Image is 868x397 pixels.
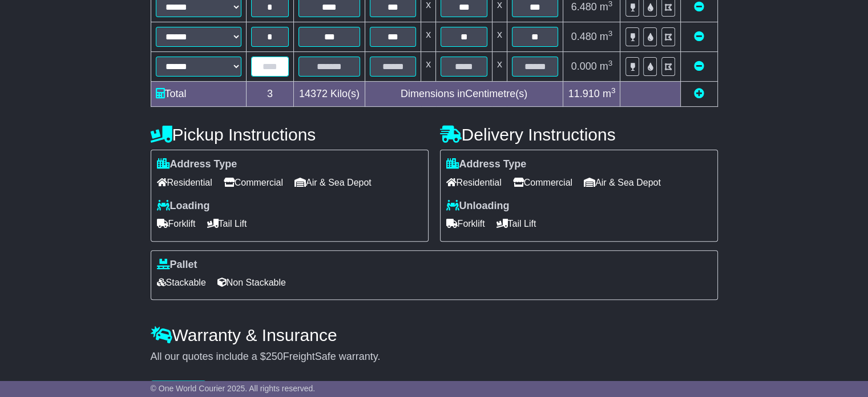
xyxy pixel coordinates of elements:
span: 11.910 [568,88,600,99]
sup: 3 [608,59,613,67]
a: Remove this item [694,61,704,72]
label: Address Type [446,158,527,171]
sup: 3 [608,29,613,38]
sup: 3 [611,86,616,95]
label: Pallet [157,259,197,271]
span: m [603,88,616,99]
label: Unloading [446,200,510,212]
div: All our quotes include a $ FreightSafe warranty. [151,351,718,363]
span: Residential [446,174,502,191]
span: m [600,61,613,72]
span: 0.000 [571,61,597,72]
span: Forklift [446,215,485,232]
label: Loading [157,200,210,212]
span: m [600,1,613,13]
span: Tail Lift [207,215,247,232]
span: Stackable [157,274,206,291]
span: Tail Lift [496,215,536,232]
span: Forklift [157,215,196,232]
a: Add new item [694,88,704,99]
h4: Delivery Instructions [440,125,718,144]
span: m [600,31,613,42]
span: Commercial [513,174,572,191]
td: x [421,52,436,82]
span: 250 [266,351,283,362]
span: 0.480 [571,31,597,42]
span: Residential [157,174,212,191]
span: Air & Sea Depot [294,174,372,191]
td: Dimensions in Centimetre(s) [365,82,563,107]
td: x [421,22,436,52]
span: 6.480 [571,1,597,13]
td: 3 [246,82,294,107]
span: Non Stackable [217,274,286,291]
h4: Warranty & Insurance [151,326,718,344]
td: Kilo(s) [294,82,365,107]
span: 14372 [299,88,328,99]
span: Commercial [224,174,283,191]
span: © One World Courier 2025. All rights reserved. [151,384,316,393]
a: Remove this item [694,1,704,13]
a: Remove this item [694,31,704,42]
h4: Pickup Instructions [151,125,429,144]
td: x [492,52,507,82]
label: Address Type [157,158,237,171]
td: x [492,22,507,52]
td: Total [151,82,246,107]
span: Air & Sea Depot [584,174,661,191]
